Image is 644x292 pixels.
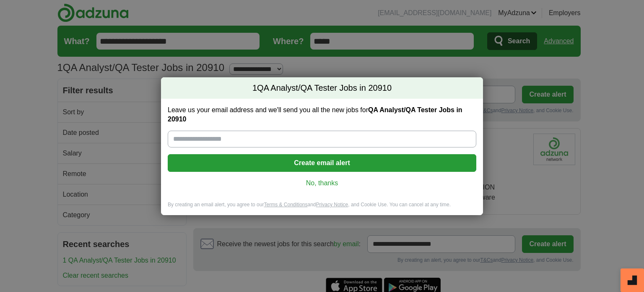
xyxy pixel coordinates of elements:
span: 1 [252,82,257,94]
a: Privacy Notice [316,202,348,208]
div: By creating an email alert, you agree to our and , and Cookie Use. You can cancel at any time. [161,201,483,215]
a: Terms & Conditions [264,202,307,208]
label: Leave us your email address and we'll send you all the new jobs for [168,105,476,124]
a: No, thanks [174,179,470,188]
button: Create email alert [168,154,476,172]
h2: QA Analyst/QA Tester Jobs in 20910 [161,77,483,99]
